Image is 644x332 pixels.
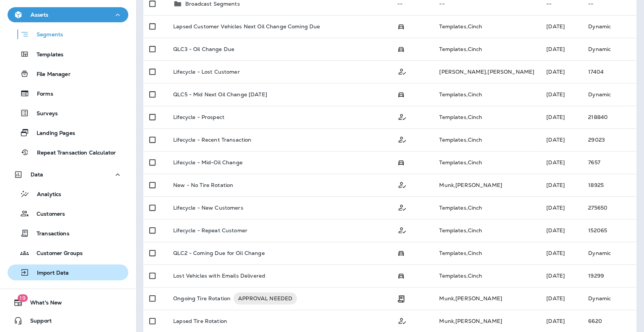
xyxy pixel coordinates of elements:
button: Analytics [8,186,128,202]
span: What's New [23,300,62,309]
p: Import Data [29,270,69,277]
td: 17404 [582,60,636,83]
button: Forms [8,85,128,101]
p: Lifecycle - Lost Customer [173,69,240,75]
button: Assets [8,7,128,22]
td: 29023 [582,128,636,151]
span: Customer Only [397,68,407,74]
span: Transaction [397,295,405,301]
td: Templates , Cinch [433,38,540,60]
span: Customer Only [397,136,407,142]
button: Repeat Transaction Calculator [8,144,128,160]
button: Templates [8,46,128,62]
td: Templates , Cinch [433,196,540,219]
p: Repeat Transaction Calculator [29,150,116,157]
td: 218840 [582,106,636,128]
td: Munk , [PERSON_NAME] [433,174,540,196]
span: APPROVAL NEEDED [234,295,297,302]
button: Transactions [8,225,128,241]
div: APPROVAL NEEDED [234,292,297,304]
td: Dynamic [582,242,636,264]
td: 18925 [582,174,636,196]
p: Transactions [29,230,69,238]
span: Customer Only [397,113,407,120]
td: [DATE] [540,287,582,310]
td: [DATE] [540,196,582,219]
td: Dynamic [582,83,636,106]
span: Customer Only [397,204,407,210]
button: 19What's New [8,295,128,310]
td: Munk , [PERSON_NAME] [433,287,540,310]
td: Templates , Cinch [433,83,540,106]
button: Customer Groups [8,245,128,261]
td: [DATE] [540,264,582,287]
p: QLC5 - Mid Next Oil Change [DATE] [173,91,267,97]
p: QLC2 - Coming Due for Oil Change [173,250,264,256]
p: Lifecycle - Recent Transaction [173,137,251,143]
p: Lapsed Tire Rotation [173,318,227,324]
p: Surveys [29,110,58,117]
span: Possession [397,91,405,97]
span: Possession [397,45,405,52]
p: Customer Groups [29,250,83,257]
p: Templates [29,51,63,59]
p: Broadcast Segments [185,1,240,7]
p: Analytics [29,191,61,198]
td: [DATE] [540,83,582,106]
p: Segments [29,31,63,39]
td: [DATE] [540,106,582,128]
td: 19299 [582,264,636,287]
td: [DATE] [540,151,582,174]
p: QLC3 - Oil Change Due [173,46,234,52]
td: [DATE] [540,60,582,83]
td: Templates , Cinch [433,219,540,242]
td: Dynamic [582,38,636,60]
span: Possession [397,159,405,165]
td: Templates , Cinch [433,264,540,287]
td: Templates , Cinch [433,151,540,174]
button: Data [8,167,128,182]
td: [DATE] [540,38,582,60]
button: File Manager [8,66,128,82]
td: 275650 [582,196,636,219]
button: Customers [8,205,128,221]
p: Lifecycle - Prospect [173,114,224,120]
td: Templates , Cinch [433,15,540,38]
span: Possession [397,272,405,279]
td: Templates , Cinch [433,128,540,151]
span: Customer Only [397,317,407,324]
td: Templates , Cinch [433,242,540,264]
p: Landing Pages [29,130,75,137]
button: Import Data [8,264,128,280]
td: 7657 [582,151,636,174]
td: Dynamic [582,287,636,310]
button: Surveys [8,105,128,121]
p: New - No Tire Rotation [173,182,233,188]
button: Support [8,313,128,328]
p: Lifecycle - Mid-Oil Change [173,159,243,165]
td: 152065 [582,219,636,242]
p: Lifecycle - New Customers [173,205,243,211]
span: Customer Only [397,181,407,188]
p: Forms [29,91,53,98]
span: Possession [397,249,405,256]
td: [DATE] [540,128,582,151]
td: [PERSON_NAME] , [PERSON_NAME] [433,60,540,83]
span: 19 [17,294,28,302]
p: Lost Vehicles with Emails Delivered [173,273,265,279]
td: [DATE] [540,242,582,264]
button: Segments [8,26,128,42]
p: Customers [29,211,65,218]
p: File Manager [29,71,71,78]
td: Templates , Cinch [433,106,540,128]
td: [DATE] [540,15,582,38]
p: Ongoing Tire Rotation [173,292,231,304]
p: Lifecycle - Repeat Customer [173,227,247,233]
p: Lapsed Customer Vehicles Next Oil Change Coming Due [173,23,320,29]
td: [DATE] [540,219,582,242]
button: Landing Pages [8,125,128,141]
td: Dynamic [582,15,636,38]
p: Data [31,171,43,178]
span: Support [23,318,52,327]
span: Customer Only [397,226,407,233]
